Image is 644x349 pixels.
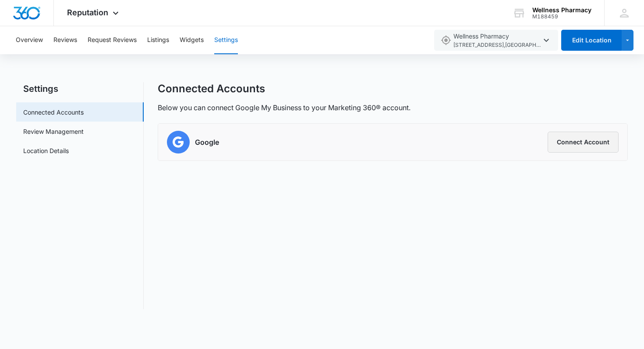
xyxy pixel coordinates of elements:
[16,82,144,95] h2: Settings
[158,82,265,95] h1: Connected Accounts
[214,26,238,54] button: Settings
[23,127,84,136] a: Review Management
[561,30,622,51] button: Edit Location
[158,102,410,113] p: Below you can connect Google My Business to your Marketing 360® account.
[88,26,137,54] button: Request Reviews
[16,26,43,54] button: Overview
[434,30,558,51] button: Wellness Pharmacy[STREET_ADDRESS],[GEOGRAPHIC_DATA],AZ
[532,7,591,14] div: account name
[147,26,169,54] button: Listings
[195,137,219,147] h6: Google
[67,8,108,17] span: Reputation
[453,31,541,49] span: Wellness Pharmacy
[53,26,77,54] button: Reviews
[548,132,619,153] button: Connect Account
[180,26,204,54] button: Widgets
[23,146,69,155] a: Location Details
[23,108,84,117] a: Connected Accounts
[453,41,541,49] span: [STREET_ADDRESS] , [GEOGRAPHIC_DATA] , AZ
[532,14,591,20] div: account id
